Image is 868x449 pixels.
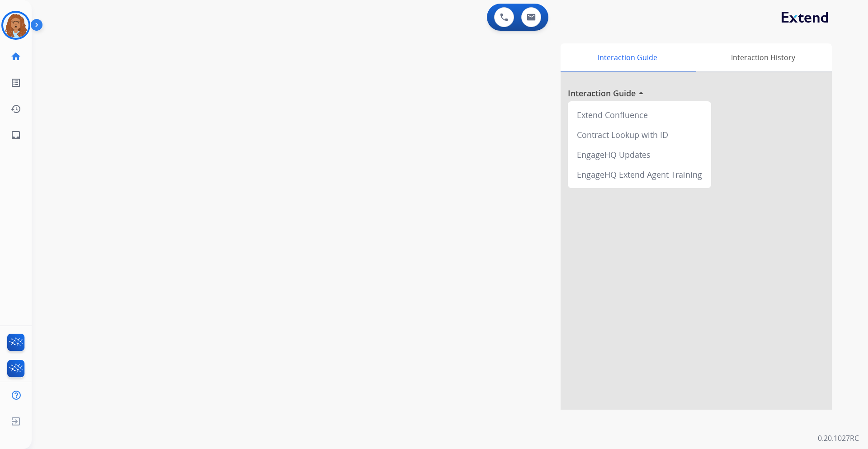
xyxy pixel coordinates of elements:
[818,433,859,444] p: 0.20.1027RC
[571,125,708,145] div: Contract Lookup with ID
[3,13,28,38] img: avatar
[571,145,708,165] div: EngageHQ Updates
[10,51,21,62] mat-icon: home
[561,43,694,71] div: Interaction Guide
[571,105,708,125] div: Extend Confluence
[571,165,708,184] div: EngageHQ Extend Agent Training
[694,43,832,71] div: Interaction History
[10,77,21,88] mat-icon: list_alt
[10,104,21,114] mat-icon: history
[10,130,21,141] mat-icon: inbox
